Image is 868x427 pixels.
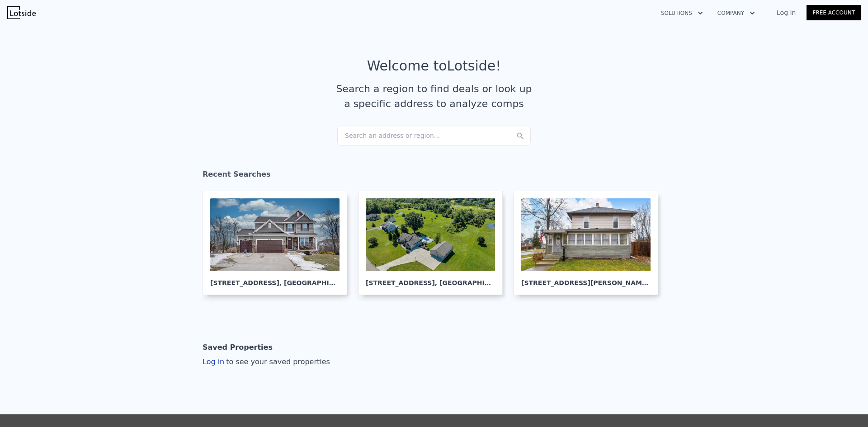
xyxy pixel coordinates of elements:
div: Search a region to find deals or look up a specific address to analyze comps [333,81,535,111]
div: [STREET_ADDRESS] , [GEOGRAPHIC_DATA] [210,271,340,287]
img: Lotside [7,6,36,19]
div: Welcome to Lotside ! [367,58,501,74]
button: Solutions [654,5,710,21]
a: [STREET_ADDRESS], [GEOGRAPHIC_DATA] [203,191,354,295]
a: Free Account [807,5,861,20]
div: [STREET_ADDRESS][PERSON_NAME] , [PERSON_NAME] [521,271,651,287]
a: [STREET_ADDRESS][PERSON_NAME], [PERSON_NAME] [514,191,665,295]
button: Company [710,5,762,21]
a: [STREET_ADDRESS], [GEOGRAPHIC_DATA] [358,191,510,295]
div: Saved Properties [203,338,273,357]
div: Recent Searches [203,162,665,191]
div: [STREET_ADDRESS] , [GEOGRAPHIC_DATA] [366,271,495,287]
div: Search an address or region... [337,126,531,145]
div: Log in [203,357,330,367]
a: Log In [766,8,807,17]
span: to see your saved properties [224,357,330,366]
